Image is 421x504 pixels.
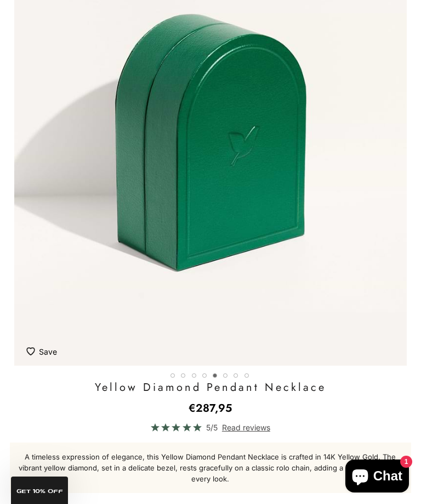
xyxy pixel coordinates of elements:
[26,341,57,363] button: Add to Wishlist
[32,421,390,434] a: 5/5 Read reviews
[189,400,232,417] sale-price: €287,95
[26,345,39,355] img: wishlist
[32,379,390,396] h1: Yellow Diamond Pendant Necklace
[11,477,68,504] div: GET 10% Off
[16,489,63,494] span: GET 10% Off
[19,451,402,484] p: A timeless expression of elegance, this Yellow Diamond Pendant Necklace is crafted in 14K Yellow ...
[222,421,270,434] span: Read reviews
[206,421,218,434] span: 5/5
[342,460,412,495] inbox-online-store-chat: Shopify online store chat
